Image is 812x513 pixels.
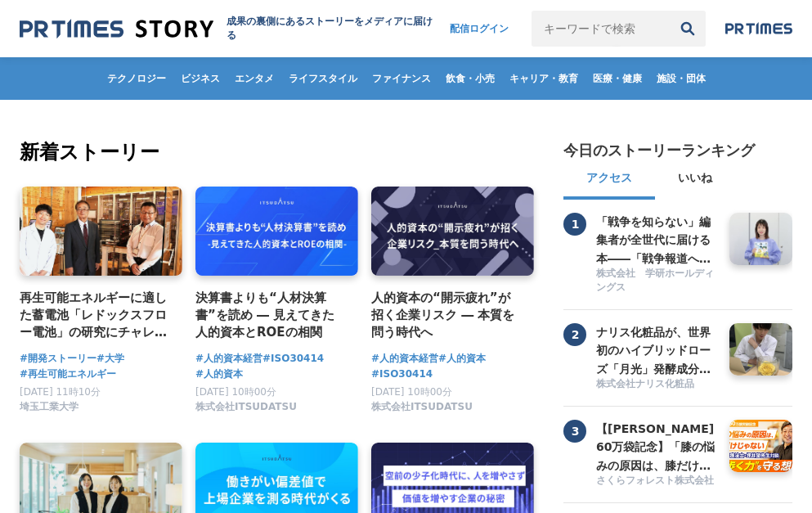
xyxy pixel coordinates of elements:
a: テクノロジー [101,57,173,100]
a: ライフスタイル [282,57,364,100]
span: [DATE] 10時00分 [195,386,276,398]
a: #ISO30414 [371,367,433,382]
a: 配信ログイン [433,11,525,47]
a: #人的資本 [438,351,486,367]
a: 飲食・小売 [439,57,501,100]
a: #大学 [96,351,124,367]
span: 2 [563,323,586,346]
a: 【[PERSON_NAME]60万袋記念】「膝の悩みの原因は、膝だけじゃない」――共同開発者・[PERSON_NAME]先生と語る、"歩く力"を守る想い【共同開発者対談】 [596,420,717,472]
a: 医療・健康 [586,57,648,100]
span: 3 [563,420,586,443]
span: テクノロジー [101,72,173,85]
span: さくらフォレスト株式会社 [596,474,714,488]
a: さくらフォレスト株式会社 [596,474,717,489]
span: 株式会社 学研ホールディングス [596,267,717,295]
a: #開発ストーリー [20,351,96,367]
a: ファイナンス [366,57,437,100]
a: 決算書よりも“人材決算書”を読め ― 見えてきた人的資本とROEの相関 [195,289,345,342]
button: いいね [655,160,735,200]
span: 飲食・小売 [439,72,501,85]
button: 検索 [670,11,706,47]
a: 株式会社ITSUDATSU [195,405,297,416]
a: #人的資本経営 [195,351,262,367]
input: キーワードで検索 [532,11,670,47]
span: 1 [563,213,586,236]
span: 株式会社ITSUDATSU [195,400,297,414]
a: ビジネス [174,57,227,100]
h3: ナリス化粧品が、世界初のハイブリッドローズ「月光」発酵成分を開発できたわけ [596,323,717,378]
span: [DATE] 11時10分 [20,386,101,398]
span: [DATE] 10時00分 [371,386,452,398]
span: 株式会社ナリス化粧品 [596,377,694,391]
span: ファイナンス [366,72,437,85]
span: キャリア・教育 [503,72,585,85]
a: #人的資本 [195,367,243,382]
span: 医療・健康 [586,72,648,85]
img: prtimes [725,22,792,35]
span: 埼玉工業大学 [20,400,79,414]
span: 株式会社ITSUDATSU [371,400,473,414]
span: ビジネス [174,72,227,85]
span: エンタメ [228,72,280,85]
h2: 新着ストーリー [20,137,537,167]
h3: 「戦争を知らない」編集者が全世代に届ける本――「戦争報道への慣れ」に対する恐怖が出発点 [596,213,717,268]
a: ナリス化粧品が、世界初のハイブリッドローズ「月光」発酵成分を開発できたわけ [596,323,717,376]
button: アクセス [563,160,655,200]
a: 再生可能エネルギーに適した蓄電池「レドックスフロー電池」の研究にチャレンジする埼玉工業大学 [20,289,169,342]
a: 株式会社ITSUDATSU [371,405,473,416]
span: 施設・団体 [650,72,712,85]
a: 株式会社ナリス化粧品 [596,377,717,393]
a: 施設・団体 [650,57,712,100]
span: ライフスタイル [282,72,364,85]
h2: 今日のストーリーランキング [563,141,755,160]
a: #ISO30414 [262,351,324,367]
h1: 成果の裏側にあるストーリーをメディアに届ける [227,15,433,43]
a: 株式会社 学研ホールディングス [596,267,717,296]
a: #人的資本経営 [371,351,438,367]
h3: 【[PERSON_NAME]60万袋記念】「膝の悩みの原因は、膝だけじゃない」――共同開発者・[PERSON_NAME]先生と語る、"歩く力"を守る想い【共同開発者対談】 [596,420,717,475]
a: 成果の裏側にあるストーリーをメディアに届ける 成果の裏側にあるストーリーをメディアに届ける [20,15,433,43]
img: 成果の裏側にあるストーリーをメディアに届ける [20,18,213,40]
a: 埼玉工業大学 [20,405,79,416]
a: #再生可能エネルギー [20,367,116,382]
a: エンタメ [228,57,280,100]
a: 人的資本の“開示疲れ”が招く企業リスク ― 本質を問う時代へ [371,289,521,342]
a: キャリア・教育 [503,57,585,100]
a: 「戦争を知らない」編集者が全世代に届ける本――「戦争報道への慣れ」に対する恐怖が出発点 [596,213,717,265]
